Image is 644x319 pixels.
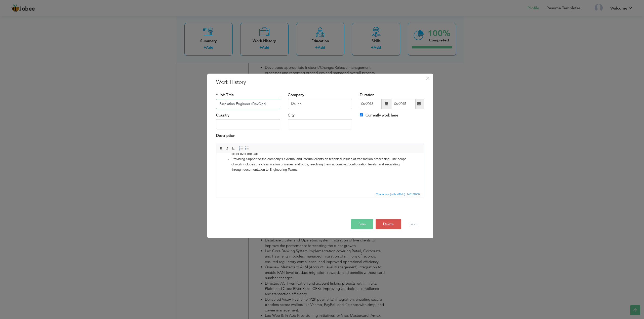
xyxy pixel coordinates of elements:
a: Insert/Remove Bulleted List [244,146,250,151]
a: Underline [231,146,236,151]
span: Characters (with HTML): 1461/4000 [375,192,421,197]
a: Italic [225,146,230,151]
input: From [360,99,381,109]
h3: Work History [216,79,424,86]
input: Present [393,99,416,109]
input: Currently work here [360,113,363,116]
button: Save [351,219,373,229]
label: * Job Title [216,92,234,98]
button: Delete [376,219,401,229]
label: Company [288,92,304,98]
a: Bold [219,146,224,151]
span: × [426,74,430,83]
label: Description [216,133,235,139]
div: Statistics [375,192,421,197]
button: Close [424,74,432,82]
iframe: Rich Text Editor, workEditor [216,153,424,191]
button: Cancel [404,219,424,229]
label: Currently work here [360,113,398,118]
label: City [288,113,295,118]
label: Country [216,113,229,118]
a: Insert/Remove Numbered List [238,146,244,151]
label: Duration [360,92,374,98]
